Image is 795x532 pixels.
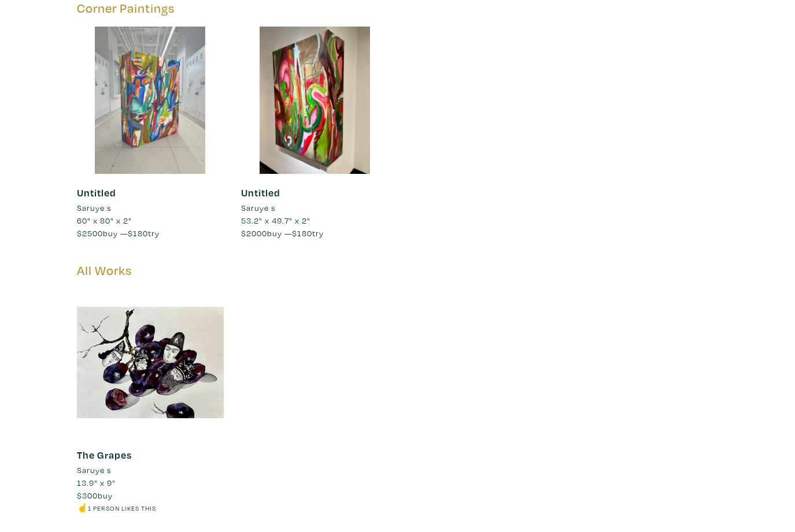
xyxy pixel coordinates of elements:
[241,202,276,214] li: Saruye s
[241,215,310,226] span: 53.2" x 49.7" x 2"
[77,228,103,239] span: $2500
[77,1,554,16] h5: Corner Paintings
[77,477,116,488] span: 13.9" x 9"
[77,215,132,226] span: 60" x 80" x 2"
[77,464,224,477] a: Saruye s
[77,448,132,462] a: The Grapes
[88,504,156,512] small: 1 person likes this
[77,228,160,239] span: buy — try
[77,202,224,214] a: Saruye s
[77,202,112,214] li: Saruye s
[77,490,113,501] span: buy
[241,202,389,214] a: Saruye s
[77,501,224,514] li: ☝️
[77,263,554,278] h5: All Works
[77,186,116,199] a: Untitled
[241,186,280,199] a: Untitled
[77,464,112,477] li: Saruye s
[128,228,148,239] span: $180
[241,228,267,239] span: $2000
[241,228,324,239] span: buy — try
[77,490,98,501] span: $300
[292,228,312,239] span: $180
